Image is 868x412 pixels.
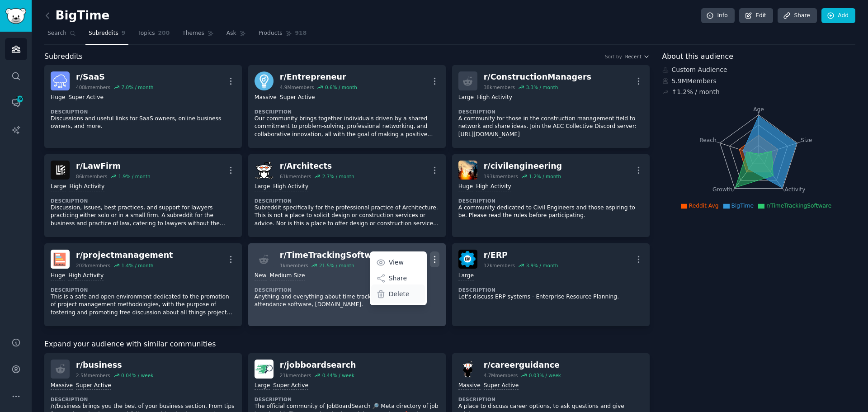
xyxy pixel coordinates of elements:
div: 2.5M members [76,372,110,379]
dt: Description [255,396,439,403]
span: Search [47,29,66,38]
div: 1.4 % / month [121,262,153,269]
p: Anything and everything about time tracking, timesheet, and attendance software, [DOMAIN_NAME]. [255,293,439,309]
img: civilengineering [458,161,477,180]
div: Large [458,94,474,102]
span: Reddit Avg [689,203,719,209]
p: Let's discuss ERP systems - Enterprise Resource Planning. [458,293,643,301]
div: Massive [255,94,277,102]
dt: Description [458,198,643,204]
span: Subreddits [89,29,118,38]
div: High Activity [476,183,511,191]
div: 7.0 % / month [121,84,153,90]
div: 3.3 % / month [526,84,558,90]
a: Edit [739,8,773,24]
div: r/ Architects [280,161,354,172]
a: Ask [223,26,249,45]
a: LawFirmr/LawFirm86kmembers1.9% / monthLargeHigh ActivityDescriptionDiscussion, issues, best pract... [44,154,242,237]
div: Sort by [605,53,622,60]
p: A community for those in the construction management field to network and share ideas. Join the A... [458,115,643,139]
span: Expand your audience with similar communities [44,339,216,350]
a: Subreddits9 [85,26,128,45]
div: r/ business [76,360,153,371]
dt: Description [255,287,439,293]
dt: Description [458,287,643,293]
div: 1.2 % / month [529,173,561,180]
div: 38k members [484,84,515,90]
div: High Activity [477,94,512,102]
span: 200 [158,29,170,38]
div: r/ LawFirm [76,161,151,172]
div: 0.44 % / week [322,372,354,379]
h2: BigTime [44,9,109,23]
a: Topics200 [135,26,173,45]
div: 0.6 % / month [325,84,357,90]
div: Large [458,272,474,280]
img: LawFirm [51,161,70,180]
div: ↑ 1.2 % / month [672,87,720,97]
span: Subreddits [44,51,83,62]
dt: Description [51,287,236,293]
span: r/TimeTrackingSoftware [766,203,831,209]
p: Subreddit specifically for the professional practice of Architecture. This is not a place to soli... [255,204,439,228]
div: r/ careerguidance [484,360,561,371]
div: New [255,272,267,280]
span: Recent [625,53,642,60]
div: Custom Audience [662,65,856,75]
div: 4.9M members [280,84,314,90]
div: Medium Size [270,272,305,280]
img: jobboardsearch [255,360,274,379]
span: 9 [122,29,126,38]
div: High Activity [68,272,104,280]
a: projectmanagementr/projectmanagement202kmembers1.4% / monthHugeHigh ActivityDescriptionThis is a ... [44,243,242,326]
span: BigTime [731,203,754,209]
p: This is a safe and open environment dedicated to the promotion of project management methodologie... [51,293,236,317]
dt: Description [458,109,643,115]
span: Products [259,29,283,38]
span: Topics [138,29,155,38]
a: ERPr/ERP12kmembers3.9% / monthLargeDescriptionLet's discuss ERP systems - Enterprise Resource Pla... [452,243,650,326]
div: 3.9 % / month [526,262,558,269]
a: 360 [5,92,27,114]
a: Architectsr/Architects61kmembers2.7% / monthLargeHigh ActivityDescriptionSubreddit specifically f... [248,154,446,237]
div: r/ ConstructionManagers [484,71,591,83]
div: 5.9M Members [662,76,856,86]
span: About this audience [662,51,733,62]
div: 4.7M members [484,372,518,379]
dt: Description [51,109,236,115]
p: Discussion, issues, best practices, and support for lawyers practicing either solo or in a small ... [51,204,236,228]
div: Super Active [280,94,315,102]
img: GummySearch logo [5,8,26,24]
div: Huge [51,272,65,280]
img: ERP [458,250,477,269]
div: Super Active [484,382,519,390]
div: Massive [458,382,481,390]
div: Huge [51,94,65,102]
a: Add [821,8,855,24]
span: 360 [16,96,24,102]
div: 21.5 % / month [319,262,354,269]
p: Our community brings together individuals driven by a shared commitment to problem-solving, profe... [255,115,439,139]
a: View [371,253,425,272]
a: civilengineeringr/civilengineering193kmembers1.2% / monthHugeHigh ActivityDescriptionA community ... [452,154,650,237]
div: 1k members [280,262,308,269]
div: r/ jobboardsearch [280,360,356,371]
div: 21k members [280,372,311,379]
div: r/ civilengineering [484,161,562,172]
p: View [389,258,404,267]
a: Products918 [255,26,310,45]
div: Super Active [68,94,104,102]
a: r/TimeTrackingSoftware1kmembers21.5% / monthViewShareDeleteNewMedium SizeDescriptionAnything and ... [248,243,446,326]
span: 918 [295,29,307,38]
div: r/ SaaS [76,71,153,83]
a: SaaSr/SaaS408kmembers7.0% / monthHugeSuper ActiveDescriptionDiscussions and useful links for SaaS... [44,65,242,148]
a: Share [778,8,816,24]
tspan: Age [753,106,764,113]
div: High Activity [69,183,104,191]
div: r/ TimeTrackingSoftware [280,250,387,261]
a: r/ConstructionManagers38kmembers3.3% / monthLargeHigh ActivityDescriptionA community for those in... [452,65,650,148]
tspan: Reach [699,137,717,143]
img: Entrepreneur [255,71,274,90]
div: 61k members [280,173,311,180]
img: careerguidance [458,360,477,379]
